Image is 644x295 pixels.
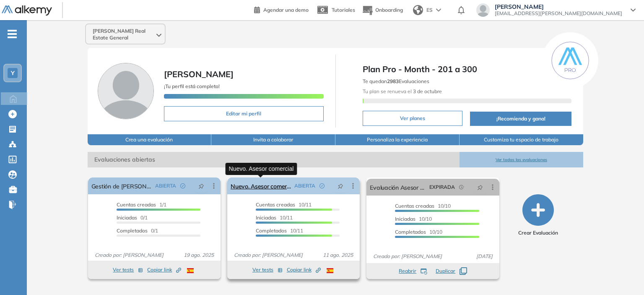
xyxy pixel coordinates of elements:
img: ESP [327,268,333,273]
span: [EMAIL_ADDRESS][PERSON_NAME][DOMAIN_NAME] [495,10,622,17]
span: pushpin [198,183,204,189]
span: Completados [117,227,148,234]
span: Onboarding [375,7,403,13]
iframe: Chat Widget [602,255,644,295]
span: 0/1 [117,227,158,234]
a: Evaluación Asesor Comercial [370,179,426,196]
a: Gestión de [PERSON_NAME]. [91,178,152,194]
button: pushpin [331,179,350,193]
span: Plan Pro - Month - 201 a 300 [363,63,572,76]
img: Logo [2,5,52,16]
span: Duplicar [436,267,455,275]
i: - [8,33,17,35]
span: ABIERTA [294,182,315,190]
span: 10/11 [256,201,312,208]
span: Tutoriales [332,7,355,13]
button: Customiza tu espacio de trabajo [460,134,584,145]
span: 0/1 [117,214,148,221]
div: Widget de chat [602,255,644,295]
span: [DATE] [473,253,496,260]
span: Y [11,70,15,76]
b: 3 de octubre [412,88,442,94]
span: check-circle [180,183,185,188]
img: ESP [187,268,194,273]
span: 10/10 [395,229,442,235]
img: arrow [436,8,441,12]
button: Invita a colaborar [211,134,335,145]
span: Cuentas creadas [256,201,295,208]
span: Completados [256,227,287,234]
span: Completados [395,229,426,235]
button: ¡Recomienda y gana! [470,112,571,126]
button: Ver tests [113,265,143,275]
button: Duplicar [436,267,467,275]
span: 19 ago. 2025 [180,251,217,259]
span: 10/10 [395,216,432,222]
span: Evaluaciones abiertas [88,152,460,167]
a: Agendar una demo [254,4,309,14]
div: Nuevo. Asesor comercial [226,163,297,175]
a: Nuevo. Asesor comercial [231,178,291,194]
span: 1/1 [117,201,166,208]
span: Copiar link [287,266,321,274]
button: Crear Evaluación [518,194,558,237]
span: 10/11 [256,214,293,221]
span: 10/10 [395,203,451,209]
span: check-circle [319,183,325,188]
span: 11 ago. 2025 [319,251,356,259]
span: pushpin [338,183,343,189]
span: Creado por: [PERSON_NAME] [91,251,167,259]
button: Onboarding [362,1,403,19]
span: [PERSON_NAME] [164,69,234,79]
button: pushpin [192,179,210,193]
span: ES [426,6,433,14]
button: Reabrir [399,267,427,275]
span: [PERSON_NAME] [495,3,622,10]
span: Crear Evaluación [518,229,558,237]
button: Ver tests [252,265,283,275]
span: Creado por: [PERSON_NAME] [370,253,445,260]
span: Creado por: [PERSON_NAME] [231,251,306,259]
button: Editar mi perfil [164,106,324,121]
span: pushpin [477,184,483,191]
span: Agendar una demo [263,7,309,13]
img: Foto de perfil [98,63,154,119]
span: Te quedan Evaluaciones [363,78,429,84]
b: 2983 [387,78,399,84]
button: Personaliza la experiencia [335,134,460,145]
span: [PERSON_NAME] Real Estate General [93,28,155,41]
button: Copiar link [147,265,181,275]
span: Reabrir [399,267,416,275]
img: world [413,5,423,15]
button: pushpin [471,180,489,194]
span: EXPIRADA [429,183,455,191]
span: Iniciadas [256,214,276,221]
button: Ver planes [363,111,463,126]
button: Ver todas las evaluaciones [460,152,584,167]
span: ¡Tu perfil está completo! [164,83,220,89]
span: Copiar link [147,266,181,274]
span: ABIERTA [155,182,176,190]
span: 10/11 [256,227,303,234]
span: Tu plan se renueva el [363,88,442,94]
span: Iniciadas [395,216,415,222]
span: Iniciadas [117,214,137,221]
button: Crea una evaluación [88,134,212,145]
span: Cuentas creadas [117,201,156,208]
span: Cuentas creadas [395,203,434,209]
span: field-time [459,185,464,190]
button: Copiar link [287,265,321,275]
